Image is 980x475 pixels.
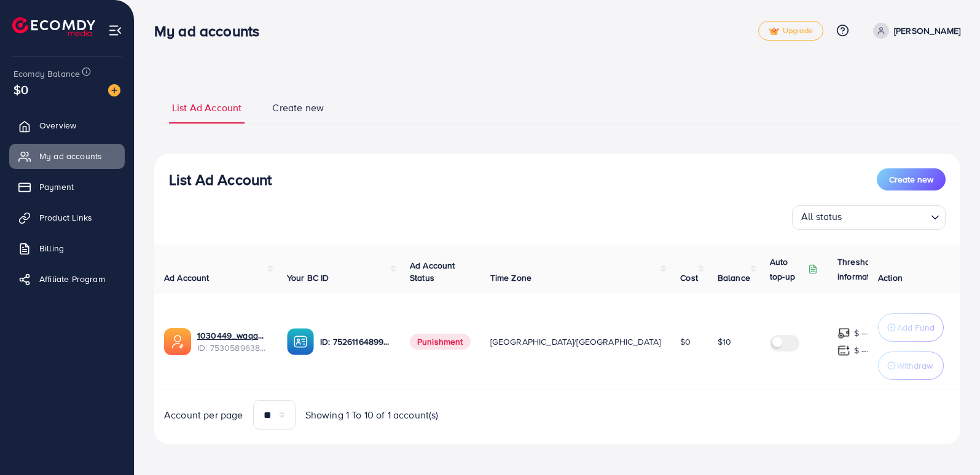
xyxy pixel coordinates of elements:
[39,181,74,193] span: Payment
[889,173,933,186] span: Create new
[9,236,125,261] a: Billing
[410,334,471,350] span: Punishment
[272,101,324,115] span: Create new
[39,273,105,285] span: Affiliate Program
[39,211,92,224] span: Product Links
[490,272,531,284] span: Time Zone
[854,326,869,340] p: $ ---
[837,254,898,284] p: Threshold information
[9,175,125,199] a: Payment
[894,23,960,38] p: [PERSON_NAME]
[846,208,926,227] input: Search for option
[197,342,267,354] span: ID: 7530589638466273281
[39,150,102,162] span: My ad accounts
[287,272,329,284] span: Your BC ID
[9,205,125,230] a: Product Links
[39,242,64,254] span: Billing
[9,113,125,138] a: Overview
[769,27,779,36] img: tick
[287,328,314,355] img: ic-ba-acc.ded83a64.svg
[154,22,269,40] h3: My ad accounts
[164,272,210,284] span: Ad Account
[718,272,750,284] span: Balance
[928,420,971,466] iframe: Chat
[769,26,813,36] span: Upgrade
[169,171,272,189] h3: List Ad Account
[799,207,845,227] span: All status
[39,119,76,132] span: Overview
[878,272,903,284] span: Action
[164,328,191,355] img: ic-ads-acc.e4c84228.svg
[837,327,850,340] img: top-up amount
[164,408,243,422] span: Account per page
[854,343,869,358] p: $ ---
[490,336,661,348] span: [GEOGRAPHIC_DATA]/[GEOGRAPHIC_DATA]
[897,320,935,335] p: Add Fund
[14,68,80,80] span: Ecomdy Balance
[108,84,120,96] img: image
[14,80,28,98] span: $0
[9,267,125,291] a: Affiliate Program
[758,21,823,41] a: tickUpgrade
[197,329,267,342] a: 1030449_waqas ad 25_1753352034204
[320,334,390,349] p: ID: 7526116489968156673
[878,351,944,380] button: Withdraw
[172,101,241,115] span: List Ad Account
[878,313,944,342] button: Add Fund
[792,205,946,230] div: Search for option
[108,23,122,37] img: menu
[680,336,691,348] span: $0
[305,408,439,422] span: Showing 1 To 10 of 1 account(s)
[197,329,267,355] div: <span class='underline'>1030449_waqas ad 25_1753352034204</span></br>7530589638466273281
[410,259,455,284] span: Ad Account Status
[9,144,125,168] a: My ad accounts
[718,336,731,348] span: $10
[837,344,850,357] img: top-up amount
[877,168,946,190] button: Create new
[12,17,95,36] img: logo
[680,272,698,284] span: Cost
[868,23,960,39] a: [PERSON_NAME]
[770,254,806,284] p: Auto top-up
[897,358,933,373] p: Withdraw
